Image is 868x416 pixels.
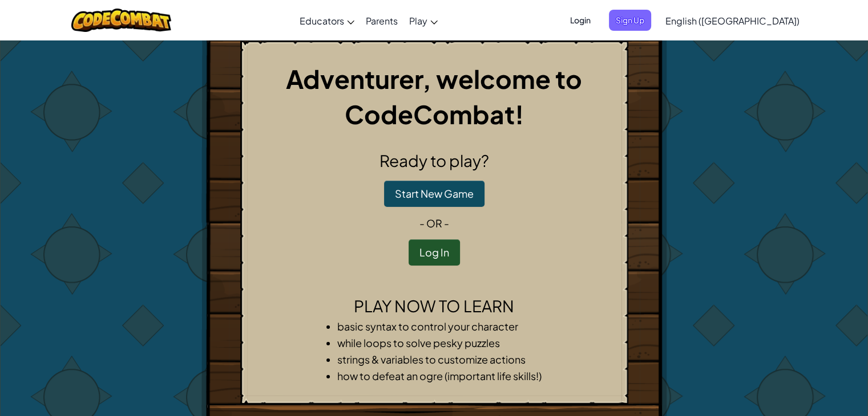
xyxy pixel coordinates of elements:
[360,5,403,36] a: Parents
[563,10,597,31] button: Login
[250,294,619,318] h2: Play now to learn
[442,217,449,230] span: -
[71,9,171,32] img: CodeCombat logo
[426,217,442,230] span: or
[337,335,554,351] li: while loops to solve pesky puzzles
[337,368,554,384] li: how to defeat an ogre (important life skills!)
[250,61,619,132] h1: Adventurer, welcome to CodeCombat!
[300,15,344,27] span: Educators
[409,15,427,27] span: Play
[294,5,360,36] a: Educators
[409,239,460,266] button: Log In
[419,217,426,230] span: -
[337,318,554,335] li: basic syntax to control your character
[609,10,651,31] button: Sign Up
[337,351,554,368] li: strings & variables to customize actions
[250,149,619,173] h2: Ready to play?
[660,5,805,36] a: English ([GEOGRAPHIC_DATA])
[665,15,800,27] span: English ([GEOGRAPHIC_DATA])
[403,5,443,36] a: Play
[384,181,485,207] button: Start New Game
